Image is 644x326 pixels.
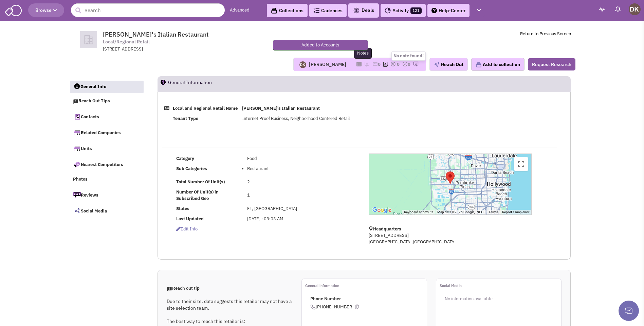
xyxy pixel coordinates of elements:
a: Social Media [70,204,144,218]
span: Browse [35,7,57,13]
b: Tenant Type [173,116,198,121]
td: 2 [245,177,360,187]
button: Reach Out [429,58,468,71]
b: [PERSON_NAME]'s Italian Restaurant [242,105,320,111]
img: icon-phone.png [310,304,316,310]
b: Local and Regional Retail Name [173,105,238,111]
b: Headquarters [373,226,401,232]
a: Activity121 [381,4,426,17]
img: research-icon.png [413,61,419,67]
a: Open this area in Google Maps (opens a new window) [371,206,393,215]
img: SmartAdmin [5,3,22,16]
div: [STREET_ADDRESS] [103,46,280,53]
img: Cadences_logo.png [313,8,319,13]
img: Donnie Keller [629,3,641,15]
a: Terms (opens in new tab) [489,210,498,214]
button: Deals [351,6,376,15]
b: States [176,206,189,211]
span: [PERSON_NAME]'s Italian Restaurant [103,30,209,38]
td: 1 [245,187,360,204]
td: [DATE] : 03:03 AM [245,214,360,224]
a: Related Companies [70,125,144,140]
p: General information [305,282,427,289]
button: Add to collection [471,58,525,71]
a: Photos [70,173,144,186]
input: Search [71,3,225,17]
div: Notes [354,48,372,59]
span: 0 [378,61,381,67]
b: Sub Categories [176,166,207,171]
span: Reach out tip [167,285,200,291]
button: Toggle fullscreen view [514,157,528,171]
span: 121 [410,7,422,14]
div: Sal&#39;s Italian Restaurant [446,171,455,184]
img: icon-email-active-16.png [372,61,378,67]
a: Collections [267,4,308,17]
p: The best way to reach this retailer is: [167,318,292,325]
b: Category [176,156,194,161]
img: icon-collection-lavender-black.svg [271,7,277,14]
img: icon-note.png [364,61,370,67]
p: Added to Accounts [301,42,339,48]
a: Units [70,141,144,156]
button: Keyboard shortcuts [404,210,433,215]
a: General Info [70,81,144,94]
a: Cadences [309,4,347,17]
b: Last Updated [176,216,204,222]
a: Reviews [70,188,144,202]
td: Food [245,154,360,164]
a: Advanced [230,7,250,14]
a: Return to Previous Screen [520,31,571,37]
img: plane.png [434,62,439,67]
img: icon-default-company.png [73,31,104,48]
div: No note found! [393,53,424,59]
img: icon-collection-lavender.png [476,62,482,68]
span: Map data ©2025 Google, INEGI [437,210,484,214]
div: [PERSON_NAME] [309,61,346,68]
img: help.png [431,8,437,13]
span: Deals [353,7,374,13]
p: Phone Number [310,296,427,302]
p: Due to their size, data suggests this retailer may not have a site selection team. [167,298,292,311]
a: Reach Out Tips [70,95,144,108]
span: Local/Regional Retail [103,38,150,45]
img: Google [371,206,393,215]
td: Internet Proof Business, Neighborhood Centered Retail [240,114,360,124]
span: No information available [445,296,493,302]
a: Help-Center [427,4,470,17]
li: Restaurant [247,166,358,172]
a: Report a map error [502,210,529,214]
a: Contacts [70,109,144,124]
p: [STREET_ADDRESS] [GEOGRAPHIC_DATA],[GEOGRAPHIC_DATA] [369,232,532,245]
button: Request Research [528,58,575,70]
span: [PHONE_NUMBER] [310,304,359,310]
td: FL, [GEOGRAPHIC_DATA] [245,204,360,214]
img: Activity.png [385,7,391,14]
a: Nearest Competitors [70,157,144,171]
img: icon-deals.svg [353,6,360,15]
p: Social Media [440,282,561,289]
span: Edit info [176,226,198,232]
span: 0 [408,61,410,67]
img: icon-dealamount.png [390,61,396,67]
h2: General Information [168,77,251,91]
b: Total Number Of Unit(s) [176,179,225,185]
button: Browse [28,3,64,17]
img: TaskCount.png [402,61,408,67]
span: 0 [397,61,400,67]
b: Number Of Unit(s) in Subscribed Geo [176,189,219,201]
